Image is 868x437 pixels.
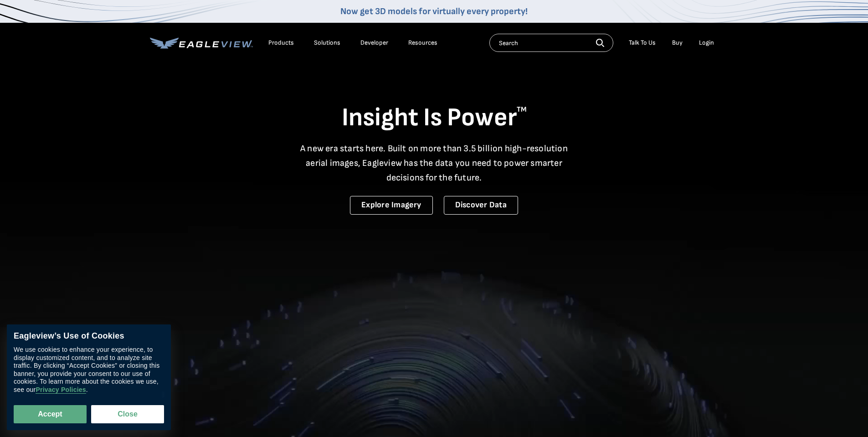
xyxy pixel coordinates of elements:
[350,196,433,215] a: Explore Imagery
[295,141,574,185] p: A new era starts here. Built on more than 3.5 billion high-resolution aerial images, Eagleview ha...
[699,39,714,47] div: Login
[36,386,86,394] a: Privacy Policies
[91,405,164,423] button: Close
[340,6,528,17] a: Now get 3D models for virtually every property!
[408,39,437,47] div: Resources
[444,196,518,215] a: Discover Data
[314,39,340,47] div: Solutions
[14,405,87,423] button: Accept
[14,346,164,394] div: We use cookies to enhance your experience, to display customized content, and to analyze site tra...
[14,331,164,341] div: Eagleview’s Use of Cookies
[517,105,527,114] sup: TM
[360,39,388,47] a: Developer
[629,39,656,47] div: Talk To Us
[150,102,719,134] h1: Insight Is Power
[489,34,613,52] input: Search
[268,39,294,47] div: Products
[672,39,683,47] a: Buy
